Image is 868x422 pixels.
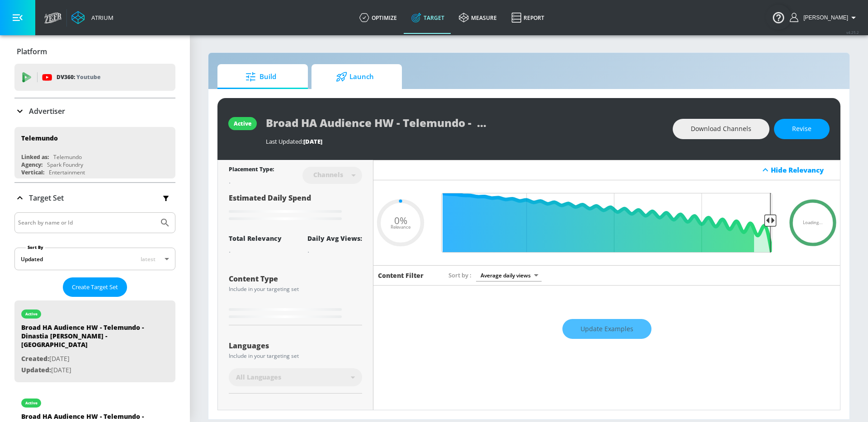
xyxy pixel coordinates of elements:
[236,373,281,382] span: All Languages
[394,216,407,225] span: 0%
[53,153,82,161] div: Telemundo
[21,161,42,169] div: Agency:
[771,165,835,174] div: Hide Relevancy
[18,217,155,229] input: Search by name or Id
[21,365,148,376] p: [DATE]
[21,153,49,161] div: Linked as:
[307,234,362,243] div: Daily Avg Views:
[226,66,295,88] span: Build
[14,127,175,178] div: TelemundoLinked as:TelemundoAgency:Spark FoundryVertical:Entertainment
[29,193,64,203] p: Target Set
[21,169,44,176] div: Vertical:
[373,160,840,180] div: Hide Relevancy
[476,269,542,281] div: Average daily views
[404,1,452,34] a: Target
[504,1,552,34] a: Report
[88,14,113,22] div: Atrium
[229,193,362,223] div: Estimated Daily Spend
[321,66,389,88] span: Launch
[26,244,45,250] label: Sort By
[352,1,404,34] a: optimize
[76,72,100,82] p: Youtube
[792,123,811,135] span: Revise
[266,137,664,145] div: Last Updated:
[63,277,127,297] button: Create Target Set
[57,72,100,82] p: DV360:
[21,255,43,263] div: Updated
[774,119,830,139] button: Revise
[309,171,348,178] div: Channels
[14,39,175,64] div: Platform
[21,353,148,365] p: [DATE]
[21,323,148,353] div: Broad HA Audience HW - Telemundo - Dinastia [PERSON_NAME] - [GEOGRAPHIC_DATA]
[25,312,38,316] div: active
[766,5,791,30] button: Open Resource Center
[229,193,311,203] span: Estimated Daily Spend
[846,30,859,35] span: v 4.25.2
[14,98,175,124] div: Advertiser
[673,119,769,139] button: Download Channels
[229,165,274,175] div: Placement Type:
[21,354,49,363] span: Created:
[21,366,51,374] span: Updated:
[49,169,85,176] div: Entertainment
[14,300,175,382] div: activeBroad HA Audience HW - Telemundo - Dinastia [PERSON_NAME] - [GEOGRAPHIC_DATA]Created:[DATE]...
[71,11,113,24] a: Atrium
[790,12,859,23] button: [PERSON_NAME]
[229,353,362,359] div: Include in your targeting set
[800,14,848,21] span: login as: guillermo.cabrera@zefr.com
[141,255,156,263] span: latest
[452,1,504,34] a: measure
[25,401,38,405] div: active
[378,271,424,280] h6: Content Filter
[303,137,322,145] span: [DATE]
[14,183,175,213] div: Target Set
[229,342,362,349] div: Languages
[229,234,282,243] div: Total Relevancy
[437,193,777,253] input: Final Threshold
[391,225,410,230] span: Relevance
[229,275,362,282] div: Content Type
[448,271,472,279] span: Sort by
[72,282,118,292] span: Create Target Set
[29,106,65,116] p: Advertiser
[17,47,47,56] p: Platform
[803,220,823,225] span: Loading...
[21,134,58,142] div: Telemundo
[691,123,751,135] span: Download Channels
[229,368,362,386] div: All Languages
[14,64,175,91] div: DV360: Youtube
[47,161,83,169] div: Spark Foundry
[229,286,362,292] div: Include in your targeting set
[234,120,251,127] div: active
